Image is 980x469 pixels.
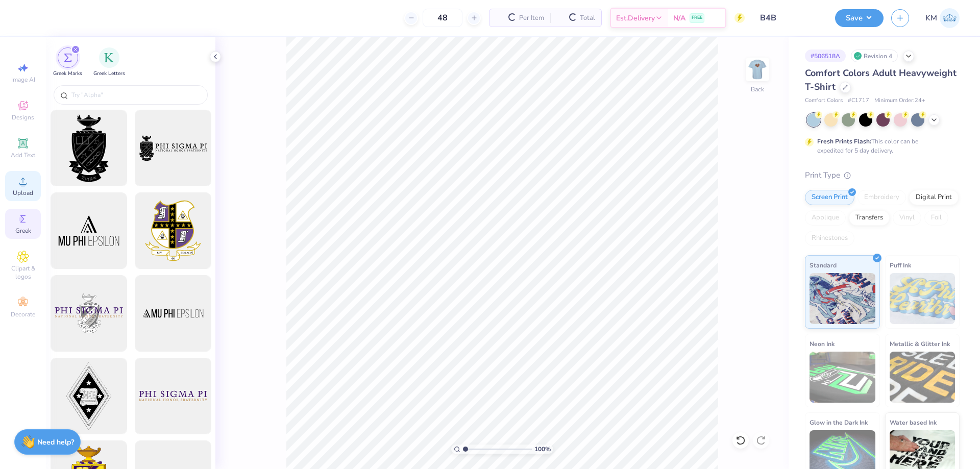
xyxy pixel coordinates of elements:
img: Back [747,59,768,80]
input: Try "Alpha" [70,90,201,100]
button: filter button [53,47,82,78]
span: Decorate [11,310,35,318]
span: Designs [12,113,34,121]
div: Applique [805,210,846,226]
span: Est. Delivery [616,13,655,23]
span: Clipart & logos [5,264,41,281]
img: Neon Ink [810,352,875,403]
span: Neon Ink [810,338,835,349]
div: Transfers [849,210,890,226]
div: Vinyl [893,210,921,226]
div: Embroidery [857,190,906,205]
span: Glow in the Dark Ink [810,417,868,428]
div: Digital Print [909,190,959,205]
span: KM [925,12,937,24]
span: Per Item [519,13,544,23]
strong: Fresh Prints Flash: [817,137,871,145]
span: Image AI [11,76,35,84]
div: # 506518A [805,50,846,62]
img: Standard [810,273,875,324]
img: Greek Marks Image [64,54,72,62]
span: Greek Letters [93,70,125,78]
img: Puff Ink [890,273,955,324]
span: Add Text [11,151,35,159]
strong: Need help? [37,437,74,447]
input: – – [423,9,462,27]
span: Upload [13,189,33,197]
a: KM [925,8,960,28]
span: N/A [673,13,685,23]
span: Greek Marks [53,70,82,78]
div: This color can be expedited for 5 day delivery. [817,137,943,155]
span: Water based Ink [890,417,937,428]
div: Revision 4 [851,50,898,62]
span: FREE [692,14,702,21]
span: Greek [15,227,31,235]
div: Screen Print [805,190,854,205]
div: Back [751,85,764,94]
span: Comfort Colors Adult Heavyweight T-Shirt [805,67,957,93]
img: Karl Michael Narciza [940,8,960,28]
span: Comfort Colors [805,96,843,105]
button: filter button [93,47,125,78]
button: Save [835,9,884,27]
img: Greek Letters Image [104,53,114,63]
div: filter for Greek Letters [93,47,125,78]
span: Puff Ink [890,260,911,270]
div: Foil [924,210,948,226]
span: Minimum Order: 24 + [874,96,925,105]
span: # C1717 [848,96,869,105]
div: Print Type [805,169,960,181]
span: Total [580,13,595,23]
input: Untitled Design [752,8,827,28]
span: Standard [810,260,837,270]
span: Metallic & Glitter Ink [890,338,950,349]
div: Rhinestones [805,231,854,246]
span: 100 % [534,445,551,454]
div: filter for Greek Marks [53,47,82,78]
img: Metallic & Glitter Ink [890,352,955,403]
